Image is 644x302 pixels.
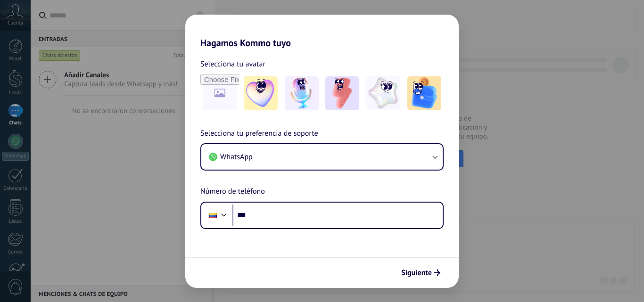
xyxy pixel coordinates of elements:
[401,269,432,276] span: Siguiente
[200,58,265,70] span: Selecciona tu avatar
[200,128,318,140] span: Selecciona tu preferencia de soporte
[285,76,319,110] img: -2.jpeg
[366,76,400,110] img: -4.jpeg
[204,205,222,225] div: Colombia: + 57
[185,15,459,49] h2: Hagamos Kommo tuyo
[325,76,359,110] img: -3.jpeg
[244,76,278,110] img: -1.jpeg
[220,152,253,162] span: WhatsApp
[201,144,443,170] button: WhatsApp
[397,265,445,281] button: Siguiente
[407,76,441,110] img: -5.jpeg
[200,186,265,198] span: Número de teléfono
